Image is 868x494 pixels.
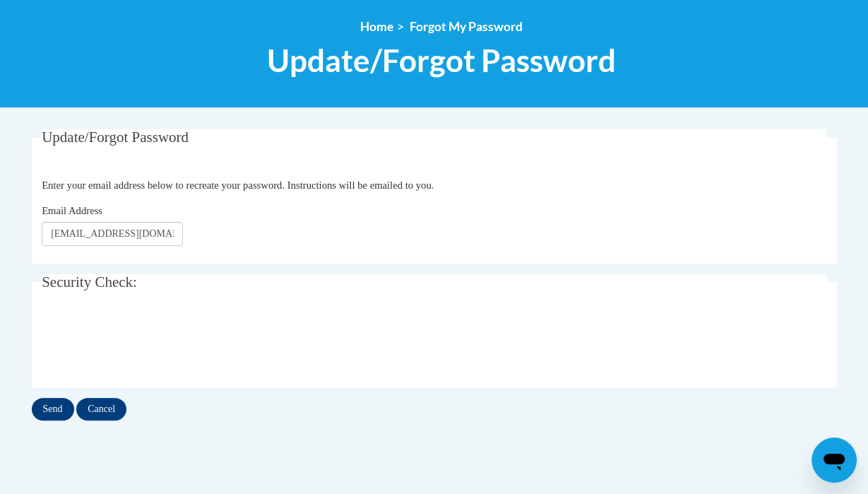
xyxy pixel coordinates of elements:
[267,42,616,79] span: Update/Forgot Password
[42,205,102,216] span: Email Address
[811,437,857,483] iframe: Button to launch messaging window
[76,398,126,421] input: Cancel
[42,274,137,290] span: Security Check:
[410,19,523,34] span: Forgot My Password
[360,19,393,34] a: Home
[32,398,74,421] input: Send
[42,222,183,246] input: Email
[42,129,189,146] span: Update/Forgot Password
[42,314,256,370] iframe: reCAPTCHA
[42,180,434,191] span: Enter your email address below to recreate your password. Instructions will be emailed to you.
